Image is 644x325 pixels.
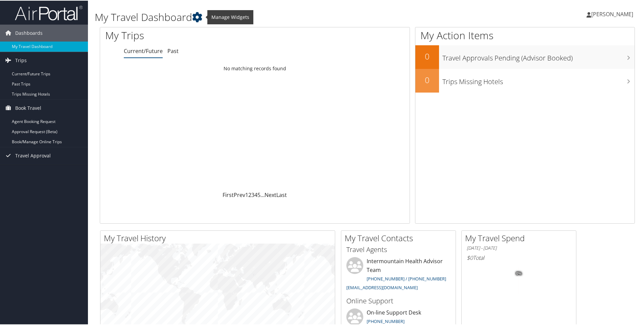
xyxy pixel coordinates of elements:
a: [PHONE_NUMBER] [367,318,405,324]
span: Book Travel [15,99,41,116]
h1: My Trips [105,28,276,42]
a: 0Travel Approvals Pending (Advisor Booked) [415,45,635,68]
h2: 0 [415,50,439,61]
h2: 0 [415,74,439,85]
h2: My Travel Spend [465,232,576,243]
h3: Online Support [346,296,451,305]
a: 3 [251,191,254,198]
span: Trips [15,51,27,68]
h3: Travel Agents [346,244,451,254]
h3: Trips Missing Hotels [442,73,635,86]
td: No matching records found [100,62,410,74]
h2: My Travel Contacts [345,232,456,243]
a: Next [264,191,276,198]
h2: My Travel History [104,232,335,243]
span: $0 [467,253,473,261]
a: First [223,191,234,198]
h6: [DATE] - [DATE] [467,244,571,251]
a: 1 [245,191,248,198]
a: [PERSON_NAME] [586,3,640,24]
img: airportal-logo.png [15,4,83,20]
a: Last [276,191,287,198]
h6: Total [467,253,571,261]
a: 2 [248,191,251,198]
a: [EMAIL_ADDRESS][DOMAIN_NAME] [346,284,418,290]
a: 5 [257,191,260,198]
a: Current/Future [124,47,163,54]
a: [PHONE_NUMBER] / [PHONE_NUMBER] [367,275,446,281]
h1: My Travel Dashboard [95,9,458,24]
span: [PERSON_NAME] [591,10,633,17]
li: Intermountain Health Advisor Team [343,256,454,293]
tspan: 0% [516,271,522,275]
span: … [260,191,264,198]
span: Manage Widgets [207,9,253,24]
a: Prev [234,191,245,198]
span: Dashboards [15,24,43,41]
a: 0Trips Missing Hotels [415,68,635,92]
span: Travel Approval [15,147,51,164]
h1: My Action Items [415,28,635,42]
a: 4 [254,191,257,198]
h3: Travel Approvals Pending (Advisor Booked) [442,49,635,62]
a: Past [167,47,179,54]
